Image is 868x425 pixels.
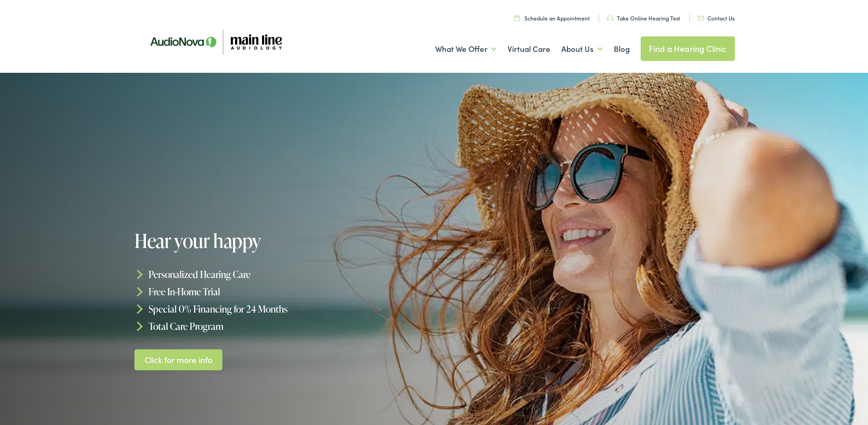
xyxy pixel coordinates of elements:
a: About Us [561,32,603,66]
a: What We Offer [435,32,497,66]
a: Contact Us [698,14,734,22]
a: Blog [614,32,630,66]
a: Take Online Hearing Test [607,14,680,22]
li: Personalized Hearing Care [134,266,438,283]
a: Schedule an Appointment [514,14,590,22]
img: utility icon [607,15,613,21]
a: Virtual Care [508,32,550,66]
li: Total Care Program [134,317,438,334]
img: utility icon [514,15,520,21]
li: Special 0% Financing for 24 Months [134,300,438,318]
a: Find a Hearing Clinic [641,36,735,61]
li: Free In-Home Trial [134,283,438,300]
img: utility icon [698,16,704,20]
h1: Hear your happy [134,230,438,251]
a: Click for more info [134,349,222,370]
